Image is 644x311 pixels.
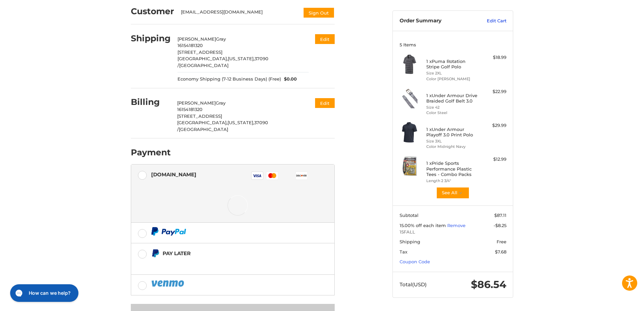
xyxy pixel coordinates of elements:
[179,127,228,132] span: [GEOGRAPHIC_DATA]
[426,93,478,104] h4: 1 x Under Armour Drive Braided Golf Belt 3.0
[400,281,427,288] span: Total (USD)
[426,127,478,138] h4: 1 x Under Armour Playoff 3.0 Print Polo
[400,18,472,24] h3: Order Summary
[480,88,506,95] div: $22.99
[495,249,506,254] span: $7.68
[426,70,478,76] li: Size 2XL
[426,160,478,177] h4: 1 x Pride Sports Performance Plastic Tees - Combo Packs
[303,7,335,18] button: Sign Out
[179,63,229,68] span: [GEOGRAPHIC_DATA]
[131,33,171,44] h2: Shipping
[315,34,335,44] button: Edit
[177,120,228,125] span: [GEOGRAPHIC_DATA],
[400,223,447,228] span: 15.00% off each item
[400,213,419,218] span: Subtotal
[426,144,478,150] li: Color Midnight Navy
[177,56,228,61] span: [GEOGRAPHIC_DATA],
[426,110,478,116] li: Color Steel
[480,156,506,163] div: $12.99
[436,187,470,199] button: See All
[426,59,478,70] h4: 1 x Puma Rotation Stripe Golf Polo
[400,249,407,254] span: Tax
[426,178,478,184] li: Length 2 3/4"
[228,56,255,61] span: [US_STATE],
[151,169,196,180] div: [DOMAIN_NAME]
[228,120,254,125] span: [US_STATE],
[177,113,222,119] span: [STREET_ADDRESS]
[400,259,430,264] a: Coupon Code
[426,105,478,110] li: Size 42
[131,97,170,107] h2: Billing
[177,49,222,55] span: [STREET_ADDRESS]
[400,239,420,244] span: Shipping
[426,76,478,82] li: Color [PERSON_NAME]
[216,36,226,42] span: Gray
[177,120,268,132] span: 37090 /
[177,43,203,48] span: 16154181320
[480,122,506,129] div: $29.99
[151,260,292,266] iframe: PayPal Message 1
[181,9,296,18] div: [EMAIL_ADDRESS][DOMAIN_NAME]
[447,223,466,228] a: Remove
[151,249,160,258] img: Pay Later icon
[216,100,225,106] span: Gray
[177,36,216,42] span: [PERSON_NAME]
[281,76,297,83] span: $0.00
[177,107,202,112] span: 16154181320
[131,147,171,158] h2: Payment
[177,100,216,106] span: [PERSON_NAME]
[480,54,506,61] div: $18.99
[426,138,478,144] li: Size 3XL
[163,248,292,259] div: Pay Later
[497,239,506,244] span: Free
[494,213,506,218] span: $87.11
[494,223,506,228] span: -$8.25
[131,6,174,17] h2: Customer
[177,56,268,68] span: 37090 /
[472,18,506,24] a: Edit Cart
[315,98,335,108] button: Edit
[400,42,506,47] h3: 5 Items
[7,282,80,304] iframe: Gorgias live chat messenger
[151,279,186,288] img: PayPal icon
[471,278,506,291] span: $86.54
[177,76,281,83] span: Economy Shipping (7-12 Business Days) (Free)
[400,229,506,236] span: 15FALL
[151,227,186,236] img: PayPal icon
